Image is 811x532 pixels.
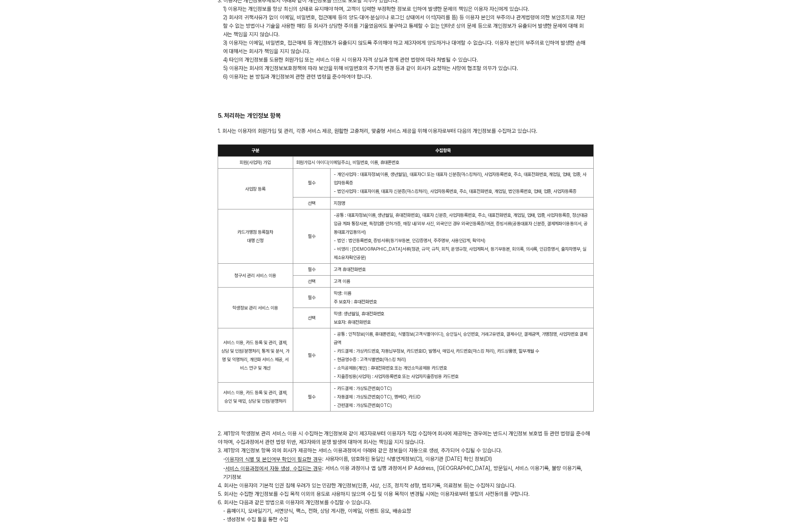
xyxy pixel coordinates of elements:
span: -공통 : 대표자정보(이름, 생년월일, 휴대전화번호), 대표자 신분증, 사업자등록번호, 주소, 대표전화번호, 개업일, 업태, 업종, 사업자등록증, 정산대금 입금 계좌 통장사본... [334,212,588,235]
td: 고객 휴대전화번호 [331,264,594,276]
td: 필수 [293,264,331,276]
td: 필수 [293,169,331,197]
p: 5) 이용자는 회사의 개인정보보호정책에 따라 보안을 위해 비밀번호의 주기적 변경 등과 같이 회사가 요청하는 사항에 협조할 의무가 있습니다. [218,64,594,72]
td: 회원(사업자) 가입 [218,157,293,169]
span: - 개인사업자 : 대표자정보(이름, 생년월일), 대표자CI 또는 대표자 신분증(마스킹처리), 사업자등록번호, 주소, 대표전화번호, 개업일, 업태, 업종, 사업자등록증 [334,172,586,186]
u: 이용자의 식별 및 본인여부 확인이 필요한 경우 [225,457,322,463]
u: 서비스 이용과정에서 자동 생성, 수집되는 경우 [225,465,322,472]
span: - 공통 : 인적정보(이름, 휴대폰번호), 식별정보(고객식별아이디), 승인일시, 승인번호, 거래고유번호, 결제수단, 결제금액, 가맹점명, 사업자번호 결제금액 [334,331,587,345]
td: 학생정보 관리 서비스 이용 [218,288,293,328]
td: 필수 [293,288,331,308]
td: 회원가입시 아이디(이메일주소), 비밀번호, 이름, 휴대폰번호 [293,157,593,169]
p: - 홈페이지, 모바일기기, 서면양식, 팩스, 전화, 상담 게시판, 이메일, 이벤트 응모, 배송요청 [218,507,594,515]
div: 1. 회사는 이용자의 회원가입 및 관리, 각종 서비스 제공, 원활한 고충처리, 맞춤형 서비스 제공을 위해 이용자로부터 다음의 개인정보를 수집하고 있습니다. 2. 제1항의 학생... [218,127,594,524]
th: 수집항목 [293,145,593,157]
td: 선택 [293,308,331,328]
td: 학생: 생년월일, 휴대전화번호 보호자: 휴대전화번호 [331,308,594,328]
span: - 현금영수증 : 고객식별번호(마스킹 처리) [334,357,406,362]
p: 3) 이용자는 이메일, 비밀번호, 접근매체 등 개인정보가 유출되지 않도록 주의해야 하고 제3자에게 양도하거나 대여할 수 없습니다. 이용자 본인의 부주의로 인하여 발생한 손해에... [218,38,594,55]
td: 서비스 이용, 카드 등록 및 관리, 결제, 상담 및 민원/분쟁처리, 통계 및 분석, 가명 및 익명처리, 개인화 서비스 제공, 서비스 연구 및 개선 [218,328,293,383]
td: 사업장 등록 [218,169,293,209]
p: 4) 타인의 개인정보를 도용한 회원가입 또는 서비스 이용 시 이용자 자격 상실과 함께 관련 법령에 따라 처벌될 수 있습니다. [218,55,594,64]
td: 고객 이름 [331,276,594,288]
span: - 소득공제용(개인) : 휴대전화번호 또는 개인소득공제용 카드번호 - 지출증빙용(사업자) : 사업자등록번호 또는 사업자지출증빙용 카드번호 [334,365,458,379]
p: 6) 이용자는 본 방침과 개인정보에 관한 관련 법령을 준수하여야 합니다. [218,72,594,81]
td: 학생: 이름 주 보호자 : 휴대전화번호 [331,288,594,308]
td: 선택 [293,276,331,288]
td: 서비스 이용, 카드 등록 및 관리, 결제, 승인 및 매입, 상담 및 민원/분쟁처리 [218,383,293,412]
th: 구분 [218,145,293,157]
td: 카드가맹점 등록절차 대행 신청 [218,209,293,264]
td: 지점명 [331,197,594,209]
p: 1) 이용자는 개인정보를 항상 최신의 상태로 유지해야 하며, 고객이 입력한 부정확한 정보로 인하여 발생한 문제의 책임은 이용자 자신에게 있습니다. [218,5,594,13]
span: - 법인 : 법인등록번호, 증빙서류(등기부등본, 인감증명서, 주주명부, 사용인감계, 확약서) [334,238,485,243]
p: 2) 회사의 귀책사유가 없이 이메일, 비밀번호, 접근매체 등의 양도·대여·분실이나 로그인 상태에서 이석(자리를 뜸) 등 이용자 본인의 부주의나 관계법령에 의한 보안조치로 차단... [218,13,594,38]
p: - : 사용자이름, 암호화된 동일인 식별연계정보(CI), 이용기관 [DATE] 확인 정보(DI) [218,455,594,463]
span: - 카드결제 : 가상카드번호, 자동납부정보, 카드번호ID, 발행사, 매입사, 카드번호(마스킹 처리), 카드상품명, 할부개월 수 [334,348,539,354]
td: 필수 [293,383,331,412]
td: 청구서 관리 서비스 이용 [218,264,293,288]
span: - 카드결제 : 가상토큰번호(OTC) - 자동결제 : 가상토큰번호(OTC), 멤버ID, 카드ID [334,386,421,400]
span: - 비영리 : [DEMOGRAPHIC_DATA]서류(정관, 규약, 규칙, 회칙, 운영규정, 사업계획서, 등기부등본, 회의록, 의사록, 인감증명서, 출자자명부, 실제소유자확인공문) [334,246,586,260]
td: 필수 [293,328,331,383]
td: 선택 [293,197,331,209]
p: - 생성정보 수집 툴을 통한 수집 [218,515,594,524]
td: 필수 [293,209,331,264]
p: - : 서비스 이용 과정이나 앱 실행 과정에서 IP Address, [GEOGRAPHIC_DATA], 방문일시, 서비스 이용기록, 불량 이용기록, 기기정보 [218,464,594,481]
span: - 법인사업자 : 대표자이름, 대표자 신분증(마스킹처리), 사업자등록번호, 주소, 대표전화번호, 개업일, 법인등록번호, 업태, 업종, 사업자등록증 [334,189,576,194]
h2: 5. 처리하는 개인정보 항목 [218,112,594,120]
span: - 간편결제 : 가상토큰번호(OTC) [334,403,392,408]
